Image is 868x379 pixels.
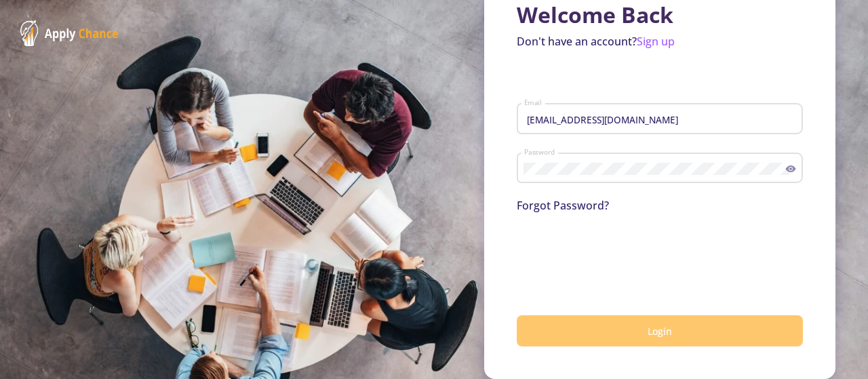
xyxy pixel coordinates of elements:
iframe: reCAPTCHA [517,230,723,283]
a: Forgot Password? [517,198,609,213]
span: Login [648,325,672,338]
button: Login [517,315,803,347]
a: Sign up [637,34,675,49]
h1: Welcome Back [517,2,803,28]
p: Don't have an account? [517,33,803,49]
img: ApplyChance Logo [20,20,119,46]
